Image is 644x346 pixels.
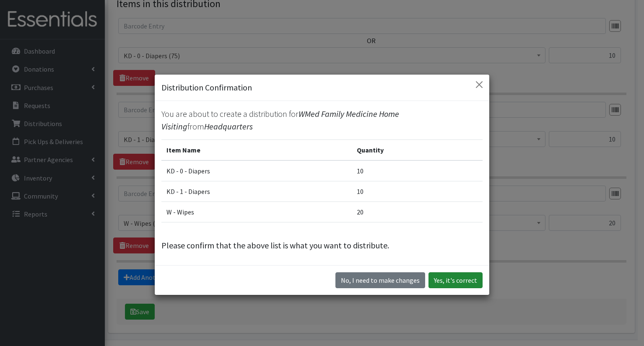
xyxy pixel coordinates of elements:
[161,239,483,252] p: Please confirm that the above list is what you want to distribute.
[161,140,352,161] th: Item Name
[428,272,483,288] button: Yes, it's correct
[161,81,252,94] h5: Distribution Confirmation
[352,202,483,222] td: 20
[161,181,352,202] td: KD - 1 - Diapers
[335,272,425,288] button: No I need to make changes
[161,160,352,181] td: KD - 0 - Diapers
[204,121,253,132] span: Headquarters
[473,78,486,91] button: Close
[352,140,483,161] th: Quantity
[161,202,352,222] td: W - Wipes
[352,160,483,181] td: 10
[352,181,483,202] td: 10
[161,108,483,133] p: You are about to create a distribution for from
